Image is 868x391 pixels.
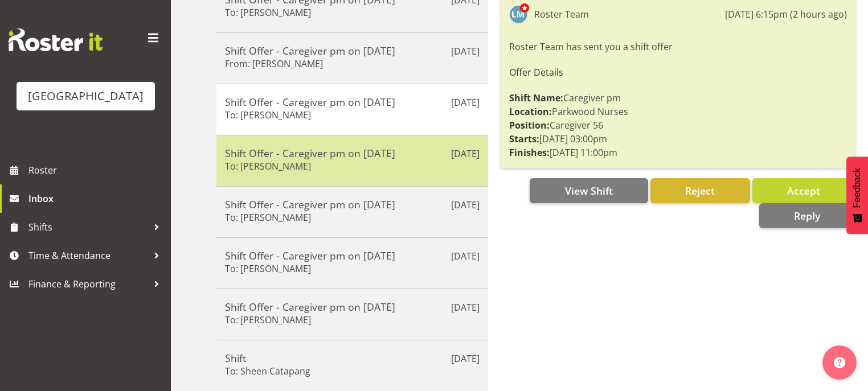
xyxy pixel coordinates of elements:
span: Feedback [852,168,862,208]
h5: Shift Offer - Caregiver pm on [DATE] [225,96,480,108]
button: View Shift [530,178,648,203]
strong: Finishes: [509,146,550,159]
p: [DATE] [451,352,480,365]
div: Roster Team has sent you a shift offer Caregiver pm Parkwood Nurses Caregiver 56 [DATE] 03:00pm [... [509,37,847,162]
strong: Location: [509,105,552,118]
strong: Shift Name: [509,92,563,104]
p: [DATE] [451,301,480,314]
span: Time & Attendance [28,247,148,264]
span: Inbox [28,190,165,207]
h6: To: [PERSON_NAME] [225,263,311,274]
img: Rosterit website logo [9,28,103,51]
h6: To: [PERSON_NAME] [225,314,311,326]
h6: From: [PERSON_NAME] [225,58,323,69]
button: Accept [752,178,855,203]
strong: Position: [509,119,550,131]
p: [DATE] [451,249,480,263]
span: Finance & Reporting [28,275,148,293]
strong: Starts: [509,133,539,145]
span: Reply [794,209,820,223]
button: Reply [759,203,855,228]
h5: Shift Offer - Caregiver pm on [DATE] [225,301,480,313]
h5: Shift Offer - Caregiver pm on [DATE] [225,147,480,159]
span: Roster [28,162,165,179]
h6: To: Sheen Catapang [225,365,310,377]
h6: To: [PERSON_NAME] [225,109,311,121]
h6: To: [PERSON_NAME] [225,160,311,172]
h5: Shift Offer - Caregiver pm on [DATE] [225,44,480,57]
h5: Shift Offer - Caregiver pm on [DATE] [225,198,480,211]
h5: Shift [225,352,480,364]
div: [DATE] 6:15pm (2 hours ago) [725,7,847,21]
div: Roster Team [534,7,589,21]
span: Shifts [28,219,148,236]
button: Reject [650,178,750,203]
img: lesley-mckenzie127.jpg [509,5,527,23]
p: [DATE] [451,198,480,212]
h6: To: [PERSON_NAME] [225,212,311,223]
p: [DATE] [451,147,480,160]
p: [DATE] [451,96,480,109]
span: Reject [685,184,715,197]
h6: To: [PERSON_NAME] [225,7,311,18]
h5: Shift Offer - Caregiver pm on [DATE] [225,249,480,262]
button: Feedback - Show survey [846,157,868,234]
img: help-xxl-2.png [834,357,845,368]
div: [GEOGRAPHIC_DATA] [28,88,144,105]
span: View Shift [565,184,613,197]
p: [DATE] [451,44,480,58]
span: Accept [787,184,820,197]
h6: Offer Details [509,67,847,77]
